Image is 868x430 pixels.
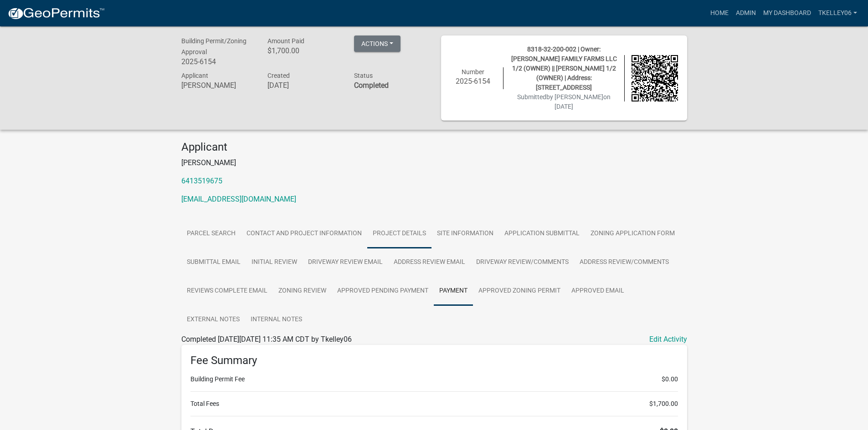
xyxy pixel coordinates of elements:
[181,195,296,203] a: [EMAIL_ADDRESS][DOMAIN_NAME]
[574,248,674,277] a: Address Review/Comments
[354,72,373,79] span: Status
[517,93,611,110] span: Submitted on [DATE]
[511,46,617,91] span: 8318-32-200-002 | Owner: [PERSON_NAME] FAMILY FARMS LLC 1/2 (OWNER) || [PERSON_NAME] 1/2 (OWNER) ...
[499,219,585,248] a: Application Submittal
[303,248,388,277] a: Driveway Review Email
[181,277,273,306] a: Reviews Complete Email
[585,219,680,248] a: Zoning Application Form
[367,219,431,248] a: Project Details
[245,305,308,334] a: Internal Notes
[190,374,678,384] li: Building Permit Fee
[462,68,484,76] span: Number
[246,248,303,277] a: Initial Review
[190,354,678,367] h6: Fee Summary
[181,177,222,185] a: 6413519675
[471,248,574,277] a: Driveway Review/Comments
[815,5,861,22] a: Tkelley06
[267,37,304,45] span: Amount Paid
[181,57,254,66] h6: 2025-6154
[267,72,290,79] span: Created
[181,141,687,154] h4: Applicant
[431,219,499,248] a: Site Information
[354,35,401,52] button: Actions
[450,77,497,86] h6: 2025-6154
[649,334,687,345] a: Edit Activity
[649,399,678,409] span: $1,700.00
[181,157,687,168] p: [PERSON_NAME]
[662,374,678,384] span: $0.00
[181,305,245,334] a: External Notes
[241,219,367,248] a: Contact and Project Information
[332,277,434,306] a: Approved Pending Payment
[566,277,630,306] a: Approved Email
[354,81,389,90] strong: Completed
[434,277,473,306] a: Payment
[190,399,678,409] li: Total Fees
[273,277,332,306] a: Zoning Review
[388,248,471,277] a: Address Review Email
[181,248,246,277] a: Submittal Email
[267,46,340,55] h6: $1,700.00
[181,72,208,79] span: Applicant
[267,81,340,90] h6: [DATE]
[181,81,254,90] h6: [PERSON_NAME]
[473,277,566,306] a: Approved Zoning Permit
[181,219,241,248] a: Parcel search
[707,5,732,22] a: Home
[181,37,247,56] span: Building Permit/Zoning Approval
[732,5,760,22] a: Admin
[546,93,603,101] span: by [PERSON_NAME]
[181,335,352,344] span: Completed [DATE][DATE] 11:35 AM CDT by Tkelley06
[760,5,815,22] a: My Dashboard
[632,55,678,101] img: QR code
